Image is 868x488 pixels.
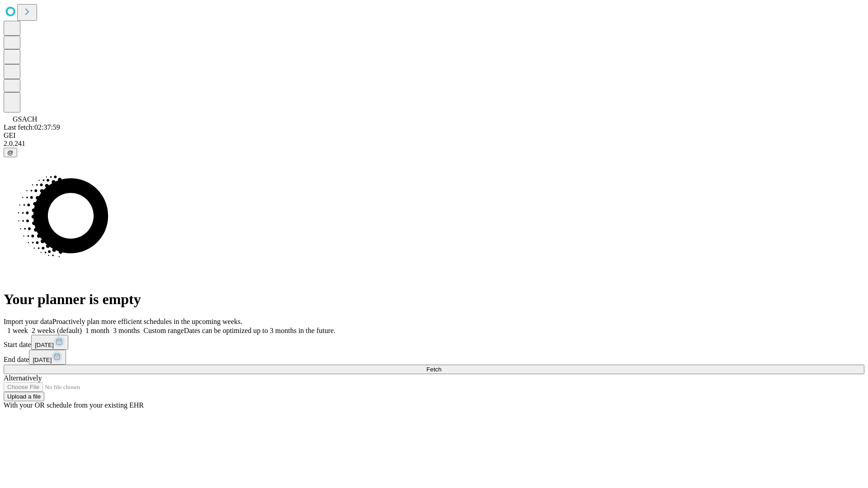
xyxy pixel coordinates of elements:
[4,374,42,382] span: Alternatively
[35,342,54,348] span: [DATE]
[4,318,52,325] span: Import your data
[52,318,242,325] span: Proactively plan more efficient schedules in the upcoming weeks.
[32,327,82,334] span: 2 weeks (default)
[4,140,864,148] div: 2.0.241
[4,392,44,401] button: Upload a file
[4,401,144,409] span: With your OR schedule from your existing EHR
[7,327,28,334] span: 1 week
[4,291,864,308] h1: Your planner is empty
[4,123,60,131] span: Last fetch: 02:37:59
[4,148,17,157] button: @
[113,327,140,334] span: 3 months
[4,335,864,350] div: Start date
[7,149,14,156] span: @
[143,327,184,334] span: Custom range
[33,357,52,363] span: [DATE]
[4,350,864,365] div: End date
[184,327,335,334] span: Dates can be optimized up to 3 months in the future.
[426,366,441,373] span: Fetch
[4,131,864,140] div: GEI
[85,327,109,334] span: 1 month
[13,115,37,123] span: GSACH
[4,365,864,374] button: Fetch
[29,350,66,365] button: [DATE]
[31,335,68,350] button: [DATE]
